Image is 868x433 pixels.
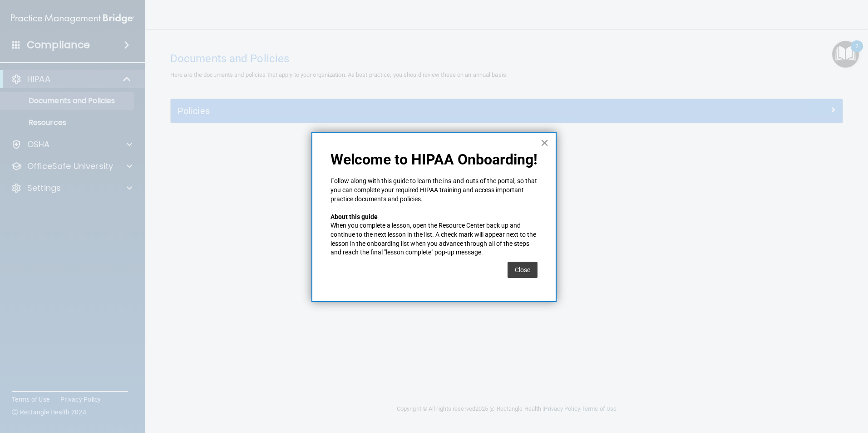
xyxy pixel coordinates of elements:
p: Follow along with this guide to learn the ins-and-outs of the portal, so that you can complete yo... [330,177,538,204]
button: Close [508,262,538,278]
iframe: Drift Widget Chat Controller [823,370,857,405]
button: Close [540,135,549,150]
p: Welcome to HIPAA Onboarding! [330,151,538,168]
p: When you complete a lesson, open the Resource Center back up and continue to the next lesson in t... [330,221,538,257]
strong: About this guide [330,213,378,220]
